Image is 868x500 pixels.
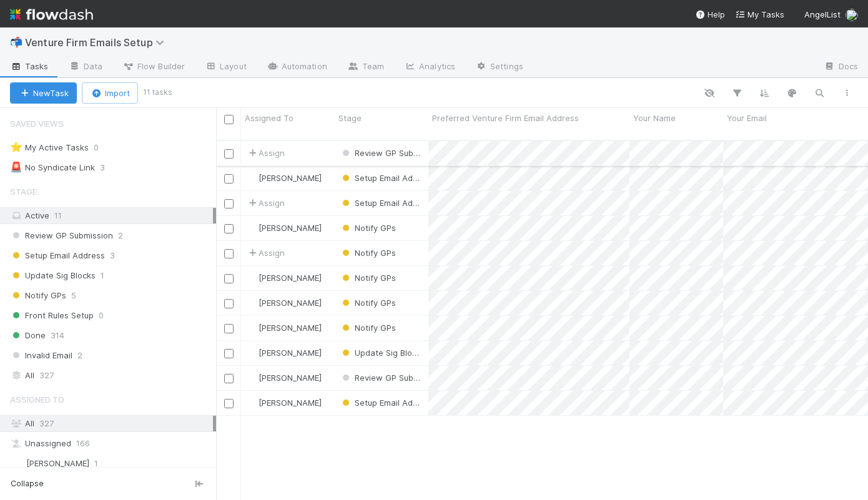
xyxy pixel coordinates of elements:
img: avatar_18c010e4-930e-4480-823a-7726a265e9dd.png [10,457,22,469]
span: [PERSON_NAME] [26,458,89,468]
div: No Syndicate Link [10,160,95,175]
span: Venture Firm Emails Setup [25,36,170,49]
span: Notify GPs [340,323,396,333]
span: Front Rules Setup [10,308,94,323]
span: 327 [39,418,54,428]
img: avatar_18c010e4-930e-4480-823a-7726a265e9dd.png [247,398,257,408]
div: Review GP Submission [340,147,422,159]
span: Done [10,328,46,343]
span: Notify GPs [340,273,396,283]
span: 0 [99,308,104,323]
span: Update Sig Blocks [10,268,96,283]
a: My Tasks [735,8,784,21]
span: 327 [39,368,54,383]
div: All [10,416,213,431]
a: Data [59,57,112,77]
div: [PERSON_NAME] [246,222,322,234]
span: [PERSON_NAME] [259,173,322,183]
span: ⭐ [10,142,22,152]
span: Assign [246,197,285,209]
span: Assign [246,147,285,159]
div: Unassigned [10,436,213,451]
a: Automation [257,57,337,77]
a: Settings [465,57,533,77]
span: 🚨 [10,162,22,172]
span: 5 [71,288,76,303]
span: Invalid Email [10,348,72,363]
span: Review GP Submission [10,228,113,243]
div: [PERSON_NAME] [246,321,322,334]
span: Update Sig Blocks [340,348,425,358]
img: avatar_d1f4bd1b-0b26-4d9b-b8ad-69b413583d95.png [846,9,858,21]
span: 3 [100,160,117,175]
span: AngelList [804,9,841,19]
span: [PERSON_NAME] [259,348,322,358]
span: Assigned To [245,112,293,124]
img: avatar_8fe3758e-7d23-4e6b-a9f5-b81892974716.png [247,173,257,183]
div: [PERSON_NAME] [246,272,322,284]
div: Notify GPs [340,272,396,284]
a: Team [337,57,394,77]
img: avatar_462714f4-64db-4129-b9df-50d7d164b9fc.png [247,323,257,333]
div: [PERSON_NAME] [246,297,322,309]
div: Setup Email Address [340,396,422,409]
input: Toggle Row Selected [224,149,234,159]
div: Notify GPs [340,222,396,234]
span: Your Name [633,112,676,124]
span: 166 [76,436,90,451]
div: All [10,368,213,383]
span: 2 [118,228,123,243]
span: Assign [246,247,285,259]
div: Notify GPs [340,321,396,334]
span: 📬 [10,37,22,47]
button: NewTask [10,82,77,104]
div: Update Sig Blocks [340,346,422,359]
span: Review GP Submission [340,373,443,383]
div: Active [10,208,213,223]
input: Toggle Row Selected [224,349,234,358]
button: Import [82,82,138,104]
a: Layout [195,57,257,77]
div: My Active Tasks [10,140,89,155]
span: 1 [94,456,98,471]
span: Assigned To [10,387,64,412]
span: 11 [54,210,62,220]
input: Toggle Row Selected [224,324,234,333]
span: Setup Email Address [340,398,435,408]
span: 314 [51,328,64,343]
span: Preferred Venture Firm Email Address [432,112,579,124]
span: 3 [110,248,115,263]
span: Notify GPs [340,223,396,233]
span: 0 [94,140,111,155]
span: My Tasks [735,9,784,19]
span: Notify GPs [10,288,66,303]
span: Setup Email Address [340,198,435,208]
span: Notify GPs [340,298,396,308]
span: Flow Builder [122,60,185,72]
span: Tasks [10,60,49,72]
div: Setup Email Address [340,197,422,209]
input: Toggle Row Selected [224,174,234,184]
span: Collapse [11,478,44,489]
a: Docs [814,57,868,77]
span: 1 [101,268,104,283]
span: Your Email [727,112,767,124]
img: avatar_e764f80f-affb-48ed-b536-deace7b998a7.png [247,223,257,233]
input: Toggle Row Selected [224,374,234,383]
div: Notify GPs [340,247,396,259]
span: 2 [77,348,82,363]
a: Flow Builder [112,57,195,77]
input: Toggle Row Selected [224,399,234,408]
img: avatar_462714f4-64db-4129-b9df-50d7d164b9fc.png [247,273,257,283]
div: [PERSON_NAME] [246,371,322,384]
span: Review GP Submission [340,148,443,158]
span: [PERSON_NAME] [259,323,322,333]
span: [PERSON_NAME] [259,223,322,233]
div: [PERSON_NAME] [246,346,322,359]
a: Analytics [394,57,465,77]
small: 11 tasks [143,87,172,98]
img: avatar_e764f80f-affb-48ed-b536-deace7b998a7.png [247,373,257,383]
span: [PERSON_NAME] [259,273,322,283]
div: Setup Email Address [340,172,422,184]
